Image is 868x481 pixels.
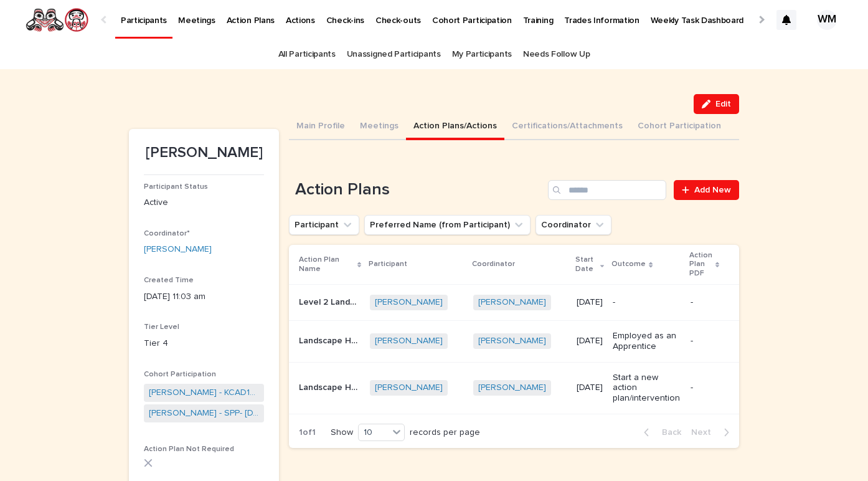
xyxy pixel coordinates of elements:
[289,180,543,200] h1: Action Plans
[331,427,353,438] p: Show
[535,215,611,235] button: Coordinator
[144,230,190,237] span: Coordinator*
[548,180,666,200] input: Search
[613,331,680,352] p: Employed as an Apprentice
[686,427,739,438] button: Next
[299,333,362,346] p: Landscape Horticulturist Level 1
[674,180,739,200] a: Add New
[144,445,234,453] span: Action Plan Not Required
[289,285,739,321] tr: Level 2 Landscape Horticulturist Red Seal ProgramLevel 2 Landscape Horticulturist Red Seal Progra...
[694,94,739,114] button: Edit
[144,144,264,162] p: [PERSON_NAME]
[149,407,259,420] a: [PERSON_NAME] - SPP- [DATE]
[654,428,681,437] span: Back
[689,249,712,280] p: Action Plan PDF
[577,383,603,393] p: [DATE]
[577,297,603,308] p: [DATE]
[575,253,597,276] p: Start Date
[634,427,686,438] button: Back
[144,290,264,303] p: [DATE] 11:03 am
[504,114,630,140] button: Certifications/Attachments
[472,257,515,271] p: Coordinator
[613,373,680,404] p: Start a new action plan/intervention
[289,114,352,140] button: Main Profile
[144,277,194,284] span: Created Time
[144,243,212,256] a: [PERSON_NAME]
[694,186,731,194] span: Add New
[144,323,179,331] span: Tier Level
[149,386,259,399] a: [PERSON_NAME] - KCAD12- [DATE]
[299,380,362,393] p: Landscape Horticulture Pre- Apprenticeship
[278,40,336,69] a: All Participants
[364,215,531,235] button: Preferred Name (from Participant)
[478,383,546,393] a: [PERSON_NAME]
[289,362,739,414] tr: Landscape Horticulture Pre- ApprenticeshipLandscape Horticulture Pre- Apprenticeship [PERSON_NAME...
[289,215,359,235] button: Participant
[613,297,680,308] p: -
[144,196,264,209] p: Active
[144,337,264,350] p: Tier 4
[478,336,546,346] a: [PERSON_NAME]
[289,417,326,448] p: 1 of 1
[611,257,646,271] p: Outcome
[299,295,362,308] p: Level 2 Landscape Horticulturist Red Seal Program
[352,114,406,140] button: Meetings
[25,7,89,32] img: rNyI97lYS1uoOg9yXW8k
[715,100,731,108] span: Edit
[817,10,837,30] div: WM
[289,320,739,362] tr: Landscape Horticulturist Level 1Landscape Horticulturist Level 1 [PERSON_NAME] [PERSON_NAME] [DAT...
[144,183,208,191] span: Participant Status
[359,426,389,439] div: 10
[691,428,719,437] span: Next
[144,371,216,378] span: Cohort Participation
[691,383,719,393] p: -
[523,40,590,69] a: Needs Follow Up
[375,336,443,346] a: [PERSON_NAME]
[630,114,729,140] button: Cohort Participation
[452,40,512,69] a: My Participants
[691,336,719,346] p: -
[347,40,441,69] a: Unassigned Participants
[369,257,407,271] p: Participant
[691,297,719,308] p: -
[299,253,354,276] p: Action Plan Name
[577,336,603,346] p: [DATE]
[375,297,443,308] a: [PERSON_NAME]
[478,297,546,308] a: [PERSON_NAME]
[375,383,443,393] a: [PERSON_NAME]
[410,427,480,438] p: records per page
[406,114,504,140] button: Action Plans/Actions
